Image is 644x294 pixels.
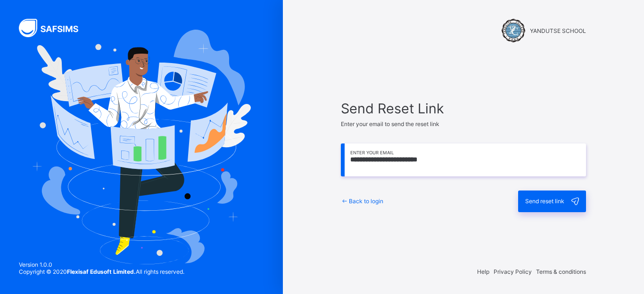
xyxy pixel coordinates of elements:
[530,27,586,34] span: YANDUTSE SCHOOL
[67,268,136,275] strong: Flexisaf Edusoft Limited.
[349,198,383,205] span: Back to login
[477,268,489,275] span: Help
[341,120,439,127] span: Enter your email to send the reset link
[341,100,586,117] span: Send Reset Link
[525,198,564,205] span: Send reset link
[19,268,184,275] span: Copyright © 2020 All rights reserved.
[341,198,383,205] a: Back to login
[19,19,90,37] img: SAFSIMS Logo
[494,268,532,275] span: Privacy Policy
[32,30,251,265] img: Hero Image
[19,261,184,268] span: Version 1.0.0
[502,19,525,42] img: YANDUTSE SCHOOL
[536,268,586,275] span: Terms & conditions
